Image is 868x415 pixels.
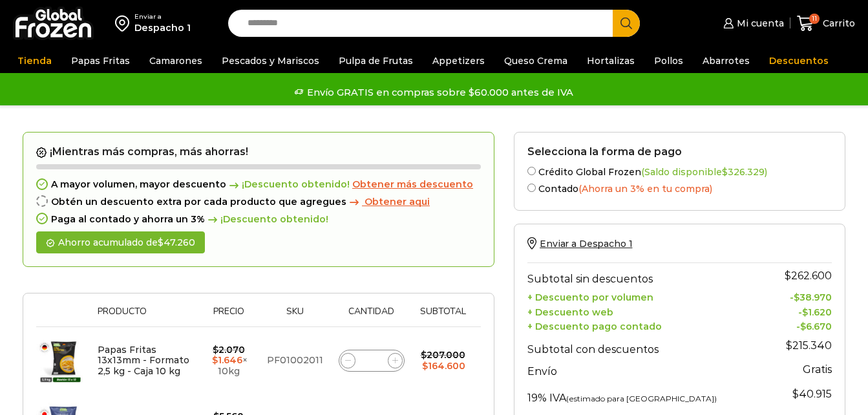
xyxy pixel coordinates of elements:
[797,8,855,39] a: 11 Carrito
[98,344,189,378] a: Papas Fritas 13x13mm - Formato 2,5 kg - Caja 10 kg
[794,292,832,303] bdi: 38.970
[332,48,419,73] a: Pulpa de Frutas
[802,306,808,318] span: $
[722,166,728,178] span: $
[158,237,195,248] bdi: 47.260
[527,288,762,303] th: + Descuento por volumen
[212,354,218,366] span: $
[213,344,218,356] span: $
[36,214,481,225] div: Paga al contado y ahorra un 3%
[115,12,134,34] img: address-field-icon.svg
[527,238,632,250] a: Enviar a Despacho 1
[527,262,762,288] th: Subtotal sin descuentos
[36,179,481,190] div: A mayor volumen, mayor descuento
[527,167,536,175] input: Crédito Global Frozen(Saldo disponible$326.329)
[421,349,427,361] span: $
[36,231,205,254] div: Ahorro acumulado de
[411,306,474,326] th: Subtotal
[641,166,767,178] span: (Saldo disponible )
[91,306,200,326] th: Producto
[734,17,784,30] span: Mi cuenta
[527,318,762,333] th: + Descuento pago contado
[158,237,164,248] span: $
[65,48,136,73] a: Papas Fritas
[36,197,481,207] div: Obtén un descuento extra por cada producto que agregues
[786,339,792,352] span: $
[763,48,835,73] a: Descuentos
[215,48,326,73] a: Pescados y Mariscos
[258,306,332,326] th: Sku
[143,48,209,73] a: Camarones
[226,179,350,190] span: ¡Descuento obtenido!
[802,306,832,318] bdi: 1.620
[762,288,832,303] td: -
[200,306,258,326] th: Precio
[540,238,632,250] span: Enviar a Despacho 1
[696,48,756,73] a: Abarrotes
[346,197,430,207] a: Obtener aqui
[527,333,762,359] th: Subtotal con descuentos
[809,14,820,24] span: 11
[527,164,832,178] label: Crédito Global Frozen
[422,360,428,372] span: $
[527,303,762,318] th: + Descuento web
[200,327,258,394] td: × 10kg
[792,388,832,400] span: 40.915
[785,270,791,282] span: $
[527,359,762,381] th: Envío
[352,178,473,190] span: Obtener más descuento
[421,349,465,361] bdi: 207.000
[800,321,832,332] bdi: 6.670
[762,303,832,318] td: -
[422,360,465,372] bdi: 164.600
[36,145,481,158] h2: ¡Mientras más compras, más ahorras!
[527,181,832,195] label: Contado
[794,292,799,303] span: $
[213,344,245,356] bdi: 2.070
[803,363,832,376] strong: Gratis
[527,184,536,192] input: Contado(Ahorra un 3% en tu compra)
[134,12,191,21] div: Enviar a
[578,183,712,195] span: (Ahorra un 3% en tu compra)
[11,48,58,73] a: Tienda
[527,145,832,158] h2: Selecciona la forma de pago
[792,388,799,400] span: $
[134,21,191,34] div: Despacho 1
[762,318,832,333] td: -
[613,10,640,37] button: Search button
[566,394,717,403] small: (estimado para [GEOGRAPHIC_DATA])
[820,17,855,30] span: Carrito
[527,381,762,407] th: 19% IVA
[352,179,473,190] a: Obtener más descuento
[205,214,328,225] span: ¡Descuento obtenido!
[786,339,832,352] bdi: 215.340
[720,10,783,36] a: Mi cuenta
[800,321,806,332] span: $
[426,48,491,73] a: Appetizers
[363,352,381,370] input: Product quantity
[332,306,411,326] th: Cantidad
[785,270,832,282] bdi: 262.600
[258,327,332,394] td: PF01002011
[365,196,430,207] span: Obtener aqui
[580,48,641,73] a: Hortalizas
[722,166,765,178] bdi: 326.329
[648,48,690,73] a: Pollos
[212,354,242,366] bdi: 1.646
[498,48,574,73] a: Queso Crema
